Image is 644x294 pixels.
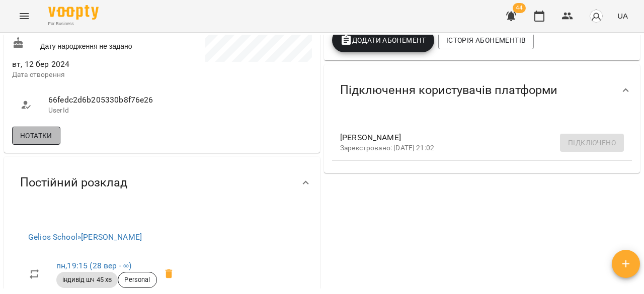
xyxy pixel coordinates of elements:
[513,3,526,13] span: 44
[340,34,426,46] span: Додати Абонемент
[12,70,160,80] p: Дата створення
[4,157,320,209] div: Постійний розклад
[28,232,142,242] a: Gelios School»[PERSON_NAME]
[48,106,152,116] p: UserId
[10,35,162,53] div: Дату народження не задано
[48,94,152,106] span: 66fedc2d6b205330b8f76e26
[324,64,640,116] div: Підключення користувачів платформи
[20,130,52,142] span: Нотатки
[340,82,557,98] span: Підключення користувачів платформи
[56,275,118,284] span: індивід шч 45 хв
[438,31,534,49] button: Історія абонементів
[56,261,131,270] a: пн,19:15 (28 вер - ∞)
[118,275,156,284] span: Personal
[340,143,608,153] p: Зареєстровано: [DATE] 21:02
[48,5,99,20] img: Voopty Logo
[157,262,181,286] span: Видалити приватний урок Ольга Ліпатьєва пн 19:15 клієнта Вероніка Гордієнко
[12,4,36,28] button: Menu
[340,132,608,144] span: [PERSON_NAME]
[12,58,160,70] span: вт, 12 бер 2024
[446,34,526,46] span: Історія абонементів
[589,9,603,23] img: avatar_s.png
[617,11,628,21] span: UA
[12,127,60,145] button: Нотатки
[332,28,434,52] button: Додати Абонемент
[613,7,632,25] button: UA
[48,21,99,27] span: For Business
[20,175,127,190] span: Постійний розклад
